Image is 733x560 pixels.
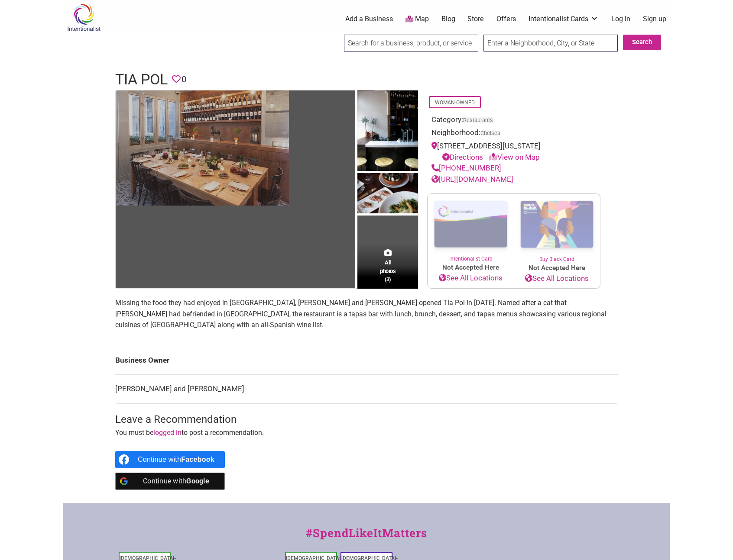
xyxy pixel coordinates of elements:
[115,297,618,331] p: Missing the food they had enjoyed in [GEOGRAPHIC_DATA], [PERSON_NAME] and [PERSON_NAME] opened Ti...
[428,194,514,255] img: Intentionalist Card
[441,14,455,24] a: Blog
[138,473,214,490] div: Continue with
[63,3,104,32] img: Intentionalist
[115,427,618,438] p: You must be to post a recommendation.
[405,14,429,24] a: Map
[431,141,596,163] div: [STREET_ADDRESS][US_STATE]
[431,114,596,128] div: Category:
[115,375,618,404] td: [PERSON_NAME] and [PERSON_NAME]
[611,14,630,24] a: Log In
[514,273,600,284] a: See All Locations
[467,14,484,24] a: Store
[623,35,661,50] button: Search
[643,14,666,24] a: Sign up
[186,477,209,485] b: Google
[431,164,501,172] a: [PHONE_NUMBER]
[435,100,475,106] a: Woman-Owned
[138,451,214,468] div: Continue with
[115,412,618,427] h3: Leave a Recommendation
[480,131,500,136] span: Chelsea
[442,153,483,161] a: Directions
[514,194,600,255] img: Buy Black Card
[63,525,670,550] div: #SpendLikeItMatters
[514,194,600,263] a: Buy Black Card
[483,35,618,51] input: Enter a Neighborhood, City, or State
[431,127,596,141] div: Neighborhood:
[182,73,186,86] span: 0
[431,175,513,183] a: [URL][DOMAIN_NAME]
[529,14,599,24] a: Intentionalist Cards
[496,14,516,24] a: Offers
[428,263,514,273] span: Not Accepted Here
[463,117,493,123] a: Restaurants
[153,428,182,437] a: logged in
[489,153,540,161] a: View on Map
[514,263,600,273] span: Not Accepted Here
[181,456,214,463] b: Facebook
[344,35,478,51] input: Search for a business, product, or service
[345,14,393,24] a: Add a Business
[115,69,168,90] h1: Tia Pol
[380,258,396,283] span: All photos (3)
[115,473,225,490] a: Continue with <b>Google</b>
[428,194,514,263] a: Intentionalist Card
[115,346,618,375] td: Business Owner
[115,451,225,468] a: Continue with <b>Facebook</b>
[428,273,514,284] a: See All Locations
